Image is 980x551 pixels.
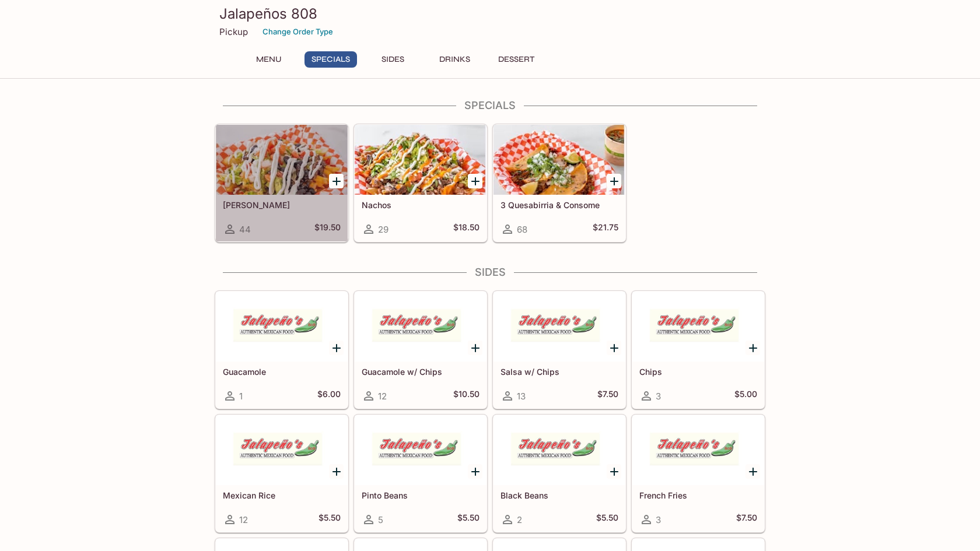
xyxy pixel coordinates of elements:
div: 3 Quesabirria & Consome [494,125,625,195]
h5: $5.50 [457,513,480,527]
button: Add Guacamole w/ Chips [468,341,482,355]
h5: Guacamole w/ Chips [362,367,480,377]
div: Guacamole [216,292,348,362]
span: 44 [239,224,251,235]
button: Sides [366,51,419,68]
button: Add French Fries [745,464,760,479]
a: 3 Quesabirria & Consome68$21.75 [493,124,626,242]
span: 13 [517,391,526,402]
a: Nachos29$18.50 [354,124,487,242]
button: Add Mexican Rice [329,464,344,479]
h5: Guacamole [223,367,341,377]
a: Salsa w/ Chips13$7.50 [493,291,626,409]
button: Add Pinto Beans [468,464,482,479]
h5: $19.50 [314,222,341,236]
button: Dessert [490,51,542,68]
h5: Pinto Beans [362,490,480,500]
h5: $6.00 [317,389,341,403]
h3: Jalapeños 808 [219,5,761,23]
button: Add Chips [745,341,760,355]
button: Change Order Type [257,23,338,41]
h4: Specials [215,99,765,112]
button: Add Black Beans [607,464,621,479]
span: 3 [656,391,661,402]
div: Chips [632,292,764,362]
button: Add Nachos [468,174,482,188]
h5: Mexican Rice [223,490,341,500]
h5: $10.50 [453,389,480,403]
a: Mexican Rice12$5.50 [215,415,348,532]
span: 12 [378,391,387,402]
h5: $7.50 [597,389,618,403]
h5: $21.75 [593,222,618,236]
a: Guacamole1$6.00 [215,291,348,409]
span: 68 [517,224,527,235]
h5: French Fries [639,490,757,500]
p: Pickup [219,26,248,37]
a: [PERSON_NAME]44$19.50 [215,124,348,242]
button: Add Salsa w/ Chips [607,341,621,355]
h5: $5.50 [596,513,618,527]
a: Guacamole w/ Chips12$10.50 [354,291,487,409]
span: 5 [378,514,383,525]
h5: 3 Quesabirria & Consome [501,200,618,210]
h5: Salsa w/ Chips [501,367,618,377]
h5: $7.50 [736,513,757,527]
h5: $5.00 [734,389,757,403]
div: Black Beans [494,415,625,485]
a: Chips3$5.00 [632,291,765,409]
button: Add Carne Asada Fries [329,174,344,188]
h5: Chips [639,367,757,377]
span: 12 [239,514,248,525]
button: Add Guacamole [329,341,344,355]
a: Pinto Beans5$5.50 [354,415,487,532]
div: Mexican Rice [216,415,348,485]
h5: Nachos [362,200,480,210]
button: Specials [304,51,357,68]
a: Black Beans2$5.50 [493,415,626,532]
h5: $18.50 [453,222,480,236]
button: Add 3 Quesabirria & Consome [607,174,621,188]
h5: Black Beans [501,490,618,500]
span: 29 [378,224,388,235]
div: French Fries [632,415,764,485]
div: Nachos [355,125,487,195]
h5: [PERSON_NAME] [223,200,341,210]
h5: $5.50 [318,513,341,527]
h4: Sides [215,266,765,279]
div: Pinto Beans [355,415,487,485]
div: Guacamole w/ Chips [355,292,487,362]
button: Menu [243,51,295,68]
a: French Fries3$7.50 [632,415,765,532]
span: 1 [239,391,243,402]
span: 3 [656,514,661,525]
div: Salsa w/ Chips [494,292,625,362]
span: 2 [517,514,522,525]
div: Carne Asada Fries [216,125,348,195]
button: Drinks [428,51,481,68]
